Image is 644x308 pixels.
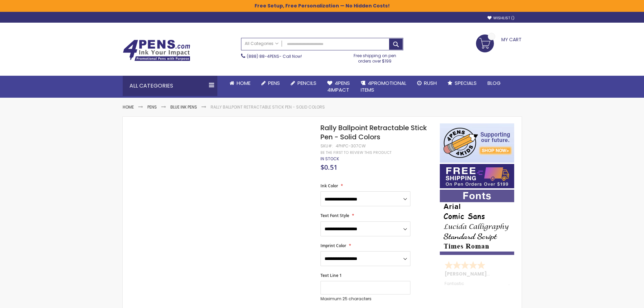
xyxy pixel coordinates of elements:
div: All Categories [123,76,217,96]
a: Pencils [285,76,322,91]
span: Imprint Color [320,243,346,248]
a: Wishlist [487,16,515,21]
span: - Call Now! [247,53,302,59]
a: Rush [412,76,442,91]
a: 4Pens4impact [322,76,355,98]
span: Text Line 1 [320,273,342,278]
a: Be the first to review this product [320,150,391,155]
span: Pens [268,79,280,87]
div: Free shipping on pen orders over $199 [347,50,403,64]
a: Home [224,76,256,91]
span: $0.51 [320,163,337,172]
img: 4pens 4 kids [440,123,514,163]
img: Free shipping on orders over $199 [440,164,514,188]
img: font-personalization-examples [440,190,514,255]
span: 4Pens 4impact [327,79,350,93]
span: Specials [455,79,477,87]
a: Specials [442,76,482,91]
span: In stock [320,156,339,162]
a: Home [123,104,134,110]
strong: SKU [320,143,333,149]
p: Maximum 25 characters [320,296,410,302]
span: Rally Ballpoint Retractable Stick Pen - Solid Colors [320,123,427,142]
a: Pens [256,76,285,91]
span: Rush [424,79,437,87]
span: Pencils [297,79,316,87]
div: Fantastic [445,281,510,286]
a: All Categories [241,38,282,49]
div: Availability [320,156,339,162]
span: Home [237,79,251,87]
a: 4PROMOTIONALITEMS [355,76,412,98]
span: Blog [487,79,501,87]
span: 4PROMOTIONAL ITEMS [361,79,406,93]
div: 4PHPC-307CW [336,143,366,149]
span: Text Font Style [320,213,349,218]
a: Blue ink Pens [170,104,197,110]
span: All Categories [245,41,279,46]
a: (888) 88-4PENS [247,53,279,59]
a: Pens [147,104,157,110]
li: Rally Ballpoint Retractable Stick Pen - Solid Colors [211,104,325,110]
img: 4Pens Custom Pens and Promotional Products [123,40,190,61]
span: [PERSON_NAME] [445,270,489,277]
a: Blog [482,76,506,91]
span: Ink Color [320,183,338,189]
